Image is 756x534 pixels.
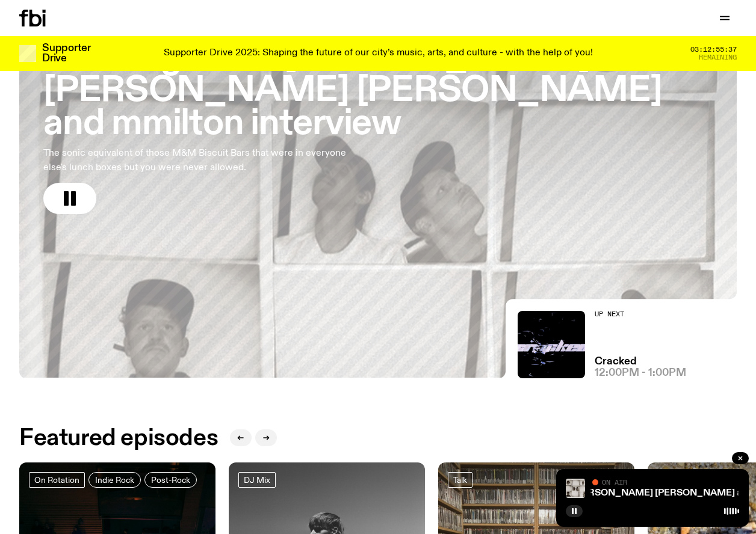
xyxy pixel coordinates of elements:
a: DJ Mix [238,472,276,488]
a: On Rotation [29,472,85,488]
a: Talk [448,472,472,488]
p: Supporter Drive 2025: Shaping the future of our city’s music, arts, and culture - with the help o... [164,48,593,59]
a: Mornings with [PERSON_NAME] / [PERSON_NAME] [PERSON_NAME] and mmilton interviewThe sonic equivale... [43,13,713,213]
span: Post-Rock [151,475,190,484]
span: DJ Mix [244,475,270,484]
span: 12:00pm - 1:00pm [595,368,686,378]
p: The sonic equivalent of those M&M Biscuit Bars that were in everyone else's lunch boxes but you w... [43,147,352,176]
h3: Mornings with [PERSON_NAME] / [PERSON_NAME] [PERSON_NAME] and mmilton interview [43,41,713,141]
span: On Air [602,478,627,486]
a: Cracked [595,357,637,367]
span: Indie Rock [95,475,134,484]
span: On Rotation [34,475,79,484]
a: Post-Rock [144,472,197,488]
h2: Up Next [595,311,686,318]
h2: Featured episodes [19,428,218,449]
span: 03:12:55:37 [690,46,737,53]
span: Talk [453,475,467,484]
h3: Supporter Drive [42,43,90,64]
span: Remaining [699,54,737,61]
img: Logo for Podcast Cracked. Black background, with white writing, with glass smashing graphics [518,311,585,378]
a: Indie Rock [88,472,141,488]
